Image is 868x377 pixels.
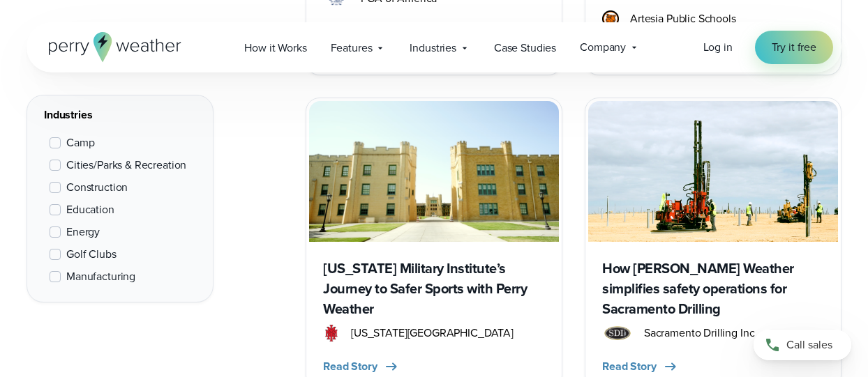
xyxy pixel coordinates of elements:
[351,325,514,341] span: [US_STATE][GEOGRAPHIC_DATA]
[66,224,100,240] span: Energy
[786,337,832,353] span: Call sales
[494,40,556,56] span: Case Studies
[482,33,568,62] a: Case Studies
[244,40,306,56] span: How it Works
[602,325,633,341] img: Sacramento-Drilling-SDI.svg
[309,101,559,241] img: New Mexico Military Institute Courtyard
[772,39,816,56] span: Try it free
[630,10,736,27] span: Artesia Public Schools
[66,179,128,196] span: Construction
[602,358,679,375] button: Read Story
[703,39,733,56] a: Log in
[232,33,318,62] a: How it Works
[602,259,824,319] h3: How [PERSON_NAME] Weather simplifies safety operations for Sacramento Drilling
[754,330,851,360] a: Call sales
[580,39,626,56] span: Company
[644,325,755,341] span: Sacramento Drilling Inc
[323,259,545,319] h3: [US_STATE] Military Institute’s Journey to Safer Sports with Perry Weather
[44,107,196,123] div: Industries
[331,40,373,56] span: Features
[602,358,657,375] span: Read Story
[410,40,456,56] span: Industries
[323,325,340,341] img: New Mexico Military Institute Logo
[66,157,186,174] span: Cities/Parks & Recreation
[66,201,114,218] span: Education
[323,358,377,375] span: Read Story
[66,268,135,285] span: Manufacturing
[602,10,619,27] img: Artesia Public Schools Logo
[323,358,400,375] button: Read Story
[66,134,94,151] span: Camp
[703,39,733,55] span: Log in
[66,246,117,263] span: Golf Clubs
[755,31,833,64] a: Try it free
